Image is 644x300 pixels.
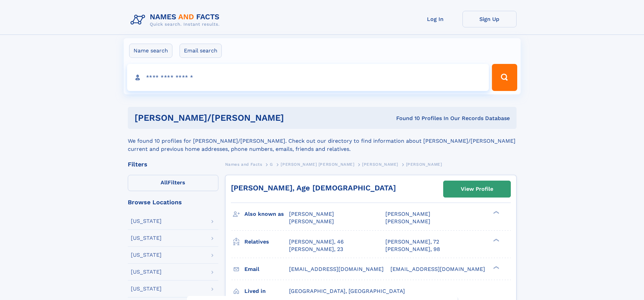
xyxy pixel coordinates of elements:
h3: Lived in [244,285,289,297]
button: Search Button [492,64,517,91]
h3: Email [244,263,289,275]
div: View Profile [461,181,493,197]
span: [GEOGRAPHIC_DATA], [GEOGRAPHIC_DATA] [289,288,405,294]
div: [US_STATE] [131,218,162,224]
div: Found 10 Profiles In Our Records Database [340,115,510,122]
a: Log In [408,11,462,27]
span: [PERSON_NAME] [289,218,334,225]
img: Logo Names and Facts [128,11,225,29]
div: [US_STATE] [131,252,162,258]
div: [US_STATE] [131,235,162,241]
label: Name search [129,44,172,58]
a: [PERSON_NAME], Age [DEMOGRAPHIC_DATA] [231,184,396,192]
div: Browse Locations [128,199,218,205]
span: G [270,162,273,167]
a: [PERSON_NAME], 72 [385,238,439,246]
label: Email search [180,44,222,58]
div: [US_STATE] [131,269,162,275]
a: Sign Up [462,11,517,27]
div: ❯ [492,210,500,215]
a: [PERSON_NAME], 46 [289,238,344,246]
input: search input [127,64,489,91]
div: ❯ [492,265,500,270]
span: [PERSON_NAME] [406,162,442,167]
h1: [PERSON_NAME]/[PERSON_NAME] [135,114,340,122]
div: [US_STATE] [131,286,162,292]
a: [PERSON_NAME], 98 [385,246,440,253]
span: [PERSON_NAME] [385,218,430,225]
span: [PERSON_NAME] [362,162,398,167]
span: [PERSON_NAME] [385,211,430,217]
span: [PERSON_NAME] [289,211,334,217]
h3: Also known as [244,208,289,220]
a: [PERSON_NAME] [362,160,398,168]
a: G [270,160,273,168]
h3: Relatives [244,236,289,248]
a: View Profile [444,181,510,197]
a: Names and Facts [225,160,262,168]
span: [EMAIL_ADDRESS][DOMAIN_NAME] [390,266,485,272]
a: [PERSON_NAME] [PERSON_NAME] [281,160,354,168]
span: [EMAIL_ADDRESS][DOMAIN_NAME] [289,266,384,272]
span: All [161,179,168,186]
div: We found 10 profiles for [PERSON_NAME]/[PERSON_NAME]. Check out our directory to find information... [128,129,517,153]
div: ❯ [492,238,500,242]
div: Filters [128,161,218,167]
span: [PERSON_NAME] [PERSON_NAME] [281,162,354,167]
label: Filters [128,175,218,191]
a: [PERSON_NAME], 23 [289,246,343,253]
